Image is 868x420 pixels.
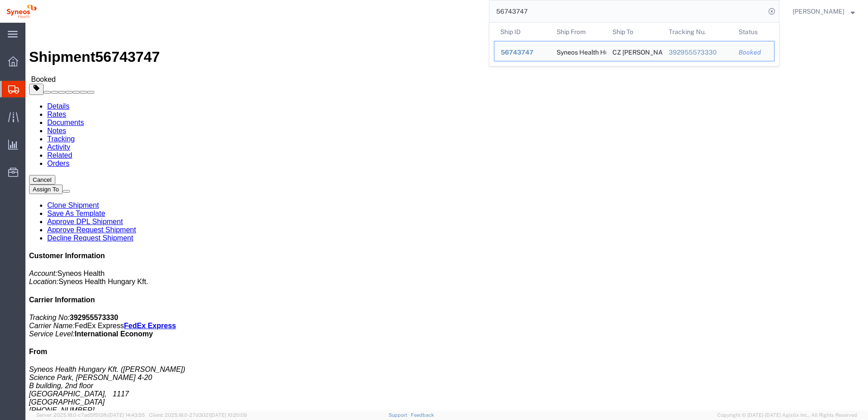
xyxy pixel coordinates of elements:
[550,23,607,41] th: Ship From
[606,23,662,41] th: Ship To
[669,48,726,57] div: 392955573330
[489,0,765,22] input: Search for shipment number, reference number
[557,41,600,61] div: Syneos Health Hungary Kft.
[149,412,247,418] span: Client: 2025.18.0-27d3021
[210,412,247,418] span: [DATE] 10:20:09
[6,5,37,18] img: logo
[717,411,857,419] span: Copyright © [DATE]-[DATE] Agistix Inc., All Rights Reserved
[36,412,145,418] span: Server: 2025.18.0-c7ad5f513fb
[732,23,774,41] th: Status
[494,23,550,41] th: Ship ID
[501,48,544,57] div: 56743747
[739,48,768,57] div: Booked
[494,23,779,66] table: Search Results
[612,41,656,61] div: CZ Elena Mihaylova
[501,49,533,56] span: 56743747
[793,6,844,16] span: Natan Tateishi
[662,23,733,41] th: Tracking Nu.
[792,6,855,17] button: [PERSON_NAME]
[411,412,434,418] a: Feedback
[389,412,411,418] a: Support
[25,23,868,410] iframe: FS Legacy Container
[108,412,145,418] span: [DATE] 14:43:55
